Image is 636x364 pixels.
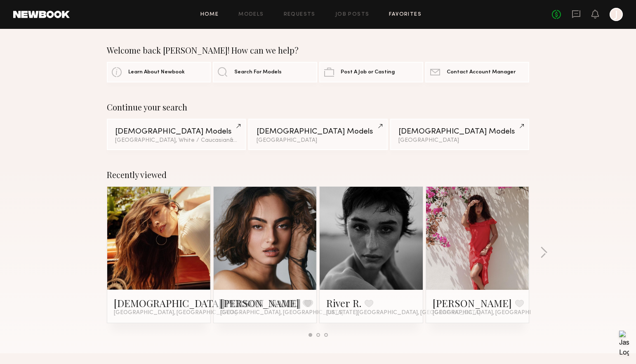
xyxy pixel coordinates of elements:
a: [DEMOGRAPHIC_DATA] Models[GEOGRAPHIC_DATA] [248,119,387,150]
span: [GEOGRAPHIC_DATA], [GEOGRAPHIC_DATA] [220,310,343,316]
a: [PERSON_NAME] [433,296,512,310]
a: Contact Account Manager [425,62,529,82]
span: [US_STATE][GEOGRAPHIC_DATA], [GEOGRAPHIC_DATA] [326,310,481,316]
a: Models [238,12,264,17]
div: Continue your search [107,102,529,112]
div: [GEOGRAPHIC_DATA] [398,138,521,143]
div: [DEMOGRAPHIC_DATA] Models [257,128,379,136]
a: River R. [326,296,361,310]
a: Requests [284,12,316,17]
span: Post A Job or Casting [341,70,395,75]
a: Post A Job or Casting [319,62,423,82]
span: [GEOGRAPHIC_DATA], [GEOGRAPHIC_DATA] [114,310,237,316]
a: Learn About Newbook [107,62,211,82]
a: [DEMOGRAPHIC_DATA] Models[GEOGRAPHIC_DATA], White / Caucasian&3other filters [107,119,246,150]
a: J [610,8,623,21]
a: [DEMOGRAPHIC_DATA][PERSON_NAME] [114,296,301,310]
div: [GEOGRAPHIC_DATA] [257,138,379,143]
div: [DEMOGRAPHIC_DATA] Models [398,128,521,136]
span: Learn About Newbook [128,70,185,75]
a: Job Posts [335,12,370,17]
div: Recently viewed [107,170,529,180]
a: Home [200,12,219,17]
span: & 3 other filter s [230,138,269,143]
a: [PERSON_NAME] [220,296,299,310]
span: Search For Models [234,70,282,75]
a: Favorites [389,12,422,17]
span: [GEOGRAPHIC_DATA], [GEOGRAPHIC_DATA] [433,310,556,316]
a: [DEMOGRAPHIC_DATA] Models[GEOGRAPHIC_DATA] [390,119,529,150]
a: Search For Models [213,62,317,82]
span: Contact Account Manager [447,70,516,75]
div: [GEOGRAPHIC_DATA], White / Caucasian [115,138,238,143]
div: Welcome back [PERSON_NAME]! How can we help? [107,45,529,55]
div: [DEMOGRAPHIC_DATA] Models [115,128,238,136]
